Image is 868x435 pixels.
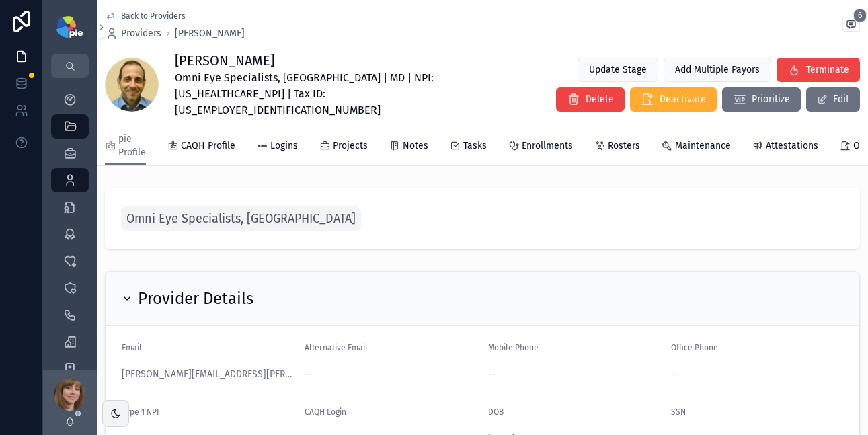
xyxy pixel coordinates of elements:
h2: Provider Details [138,288,253,309]
span: Delete [586,93,614,106]
span: Type 1 NPI [122,407,159,417]
span: Enrollments [522,139,573,153]
a: Enrollments [508,134,573,161]
span: Office Phone [671,343,718,352]
span: Add Multiple Payors [675,63,760,77]
span: Omni Eye Specialists, [GEOGRAPHIC_DATA] | MD | NPI: [US_HEALTHCARE_NPI] | Tax ID: [US_EMPLOYER_ID... [175,70,520,118]
span: CAQH Profile [181,139,235,153]
button: Terminate [777,58,860,82]
a: Omni Eye Specialists, [GEOGRAPHIC_DATA] [121,206,361,231]
span: Logins [270,139,298,153]
span: Update Stage [589,63,647,77]
a: Maintenance [662,134,731,161]
span: Terminate [806,63,849,77]
span: Omni Eye Specialists, [GEOGRAPHIC_DATA] [126,209,356,228]
span: -- [305,368,313,381]
button: 6 [842,17,860,34]
span: Alternative Email [305,343,368,352]
span: 6 [853,9,867,22]
button: Update Stage [578,58,658,82]
img: App logo [56,16,83,38]
span: Email [122,343,142,352]
a: [PERSON_NAME] [175,27,245,40]
span: Projects [333,139,368,153]
a: Logins [257,134,298,161]
a: pie Profile [105,127,146,166]
button: Add Multiple Payors [664,58,771,82]
a: Attestations [752,134,818,161]
span: -- [671,368,679,381]
span: Providers [121,27,161,40]
span: Rosters [608,139,640,153]
button: Deactivate [630,87,717,112]
span: Notes [403,139,428,153]
span: Mobile Phone [488,343,539,352]
span: SSN [671,407,686,417]
span: Back to Providers [121,11,186,22]
button: Edit [806,87,860,112]
span: pie Profile [118,132,146,159]
span: CAQH Login [305,407,346,417]
a: Notes [389,134,428,161]
a: [PERSON_NAME][EMAIL_ADDRESS][PERSON_NAME][DOMAIN_NAME] [122,368,294,381]
span: Tasks [463,139,487,153]
a: Back to Providers [105,11,186,22]
span: Deactivate [660,93,706,106]
div: scrollable content [43,78,97,370]
span: Maintenance [675,139,731,153]
span: Prioritize [752,93,790,106]
button: Delete [556,87,625,112]
a: Providers [105,27,161,40]
a: Rosters [594,134,640,161]
a: CAQH Profile [167,134,235,161]
span: Attestations [766,139,818,153]
button: Prioritize [722,87,801,112]
a: Projects [319,134,368,161]
span: DOB [488,407,504,417]
a: Tasks [450,134,487,161]
span: -- [488,368,496,381]
h1: [PERSON_NAME] [175,51,520,70]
